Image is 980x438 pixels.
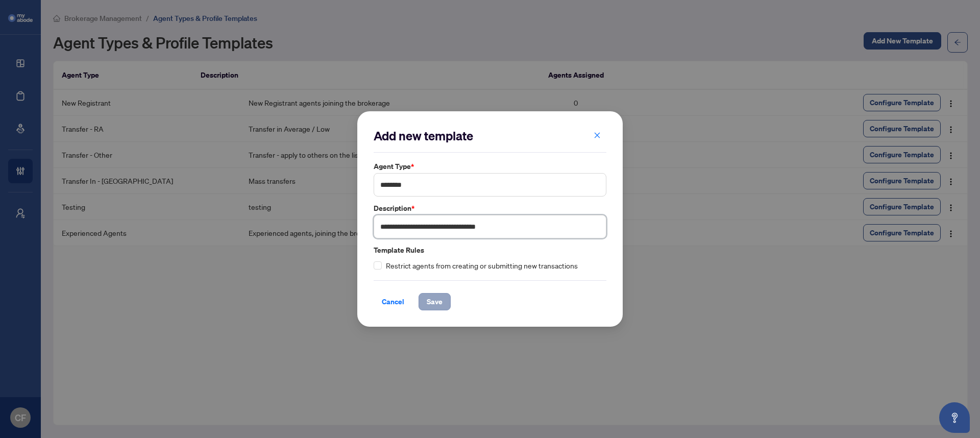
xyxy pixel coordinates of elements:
[374,245,606,256] label: Template Rules
[419,293,451,310] button: Save
[374,128,606,144] h2: Add new template
[594,132,601,139] span: close
[374,293,412,310] button: Cancel
[382,294,404,310] span: Cancel
[427,294,443,310] span: Save
[374,203,606,214] label: Description
[939,402,970,433] button: Open asap
[386,260,578,272] span: Restrict agents from creating or submitting new transactions
[374,161,606,172] label: Agent Type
